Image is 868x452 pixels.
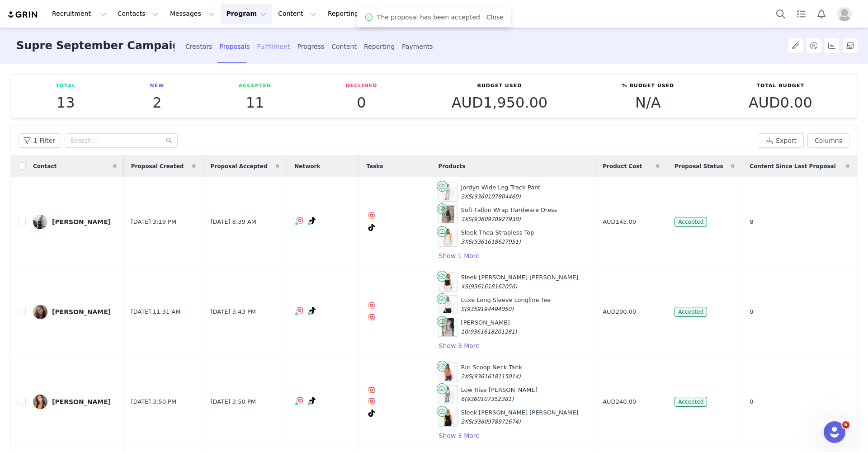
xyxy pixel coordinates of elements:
span: [DATE] 8:39 AM [211,217,257,226]
div: Jordyn Wide Leg Track Pant [461,183,541,201]
a: Community [415,4,467,24]
img: 57bfbd2a-7354-4a95-8282-1af89f51ec66.jpg [33,305,47,319]
img: 8185272-01-2.jpg [442,408,454,426]
span: Proposal Accepted [211,162,268,170]
span: 0 [750,307,753,316]
div: Payments [402,35,433,59]
h3: Supre September Campaign - Community [16,28,175,64]
a: [PERSON_NAME] [33,215,117,229]
button: Contacts [112,4,164,24]
span: (9361618115014) [472,373,521,380]
span: Accepted [675,397,707,407]
p: Total Budget [749,82,812,90]
span: Products [439,162,466,170]
p: 0 [346,94,377,111]
div: [PERSON_NAME] [52,308,111,315]
i: icon: search [166,137,172,144]
span: AUD0.00 [749,94,812,111]
p: % Budget Used [622,82,675,90]
div: Reporting [364,35,395,59]
span: 6 [461,396,465,402]
iframe: Intercom live chat [824,421,845,443]
span: [DATE] 3:19 PM [131,217,176,226]
div: Soft Fallon Wrap Hardware Dress [461,206,557,223]
a: [PERSON_NAME] [33,305,117,319]
a: [PERSON_NAME] [33,395,117,409]
div: Riri Scoop Neck Tank [461,363,522,381]
button: Reporting [322,4,378,24]
div: Luxe Long Sleeve Longline Tee [461,296,551,313]
span: (9359194494050) [464,306,514,312]
img: 8185348-01-2.jpg [442,318,454,336]
span: AUD200.00 [603,307,636,316]
img: b30d205b-a23f-4d33-beab-cc30c73be1dd.jpg [33,215,47,229]
div: Sleek [PERSON_NAME] [PERSON_NAME] [461,408,579,426]
img: 8182764-72-2.jpg [442,363,454,381]
button: Show 3 More [439,430,480,441]
img: instagram.svg [368,398,375,405]
img: 8185140-08-2.jpg [442,228,454,246]
img: 8185220-01-2.jpg [442,206,454,224]
span: 3XS [461,216,472,222]
a: Tasks [791,4,811,24]
span: Proposal Status [675,162,723,170]
span: AUD145.00 [603,217,636,226]
div: [PERSON_NAME] [461,318,517,336]
img: grin logo [7,10,39,19]
button: Program [221,4,272,24]
p: 13 [56,94,75,111]
p: New [150,82,165,90]
div: Creators [185,35,212,59]
span: The proposal has been accepted [377,13,480,22]
img: placeholder-profile.jpg [837,7,852,21]
span: Tasks [366,162,383,170]
span: S [461,306,465,312]
p: Total [56,82,75,90]
button: Recruitment [47,4,112,24]
span: 6 [842,421,849,428]
img: instagram.svg [368,386,375,394]
span: Accepted [675,217,707,227]
img: 8184929-02-2.jpg [442,183,454,201]
button: Messages [165,4,220,24]
button: Search [771,4,791,24]
button: Notifications [811,4,831,24]
span: (9361618201281) [468,329,517,335]
div: Low Rise [PERSON_NAME] [461,386,538,403]
button: 1 Filter [19,133,61,148]
img: 8185272-06-2.jpg [442,273,454,291]
img: f9fe649e-8c96-427e-afef-f818fdb13148.jpg [33,395,47,409]
div: Proposals [220,35,250,59]
button: Export [758,133,804,148]
span: Content Since Last Proposal [750,162,836,170]
div: Fulfillment [257,35,290,59]
span: 0 [750,397,753,406]
div: [PERSON_NAME] [52,218,111,226]
span: (9360978927930) [472,216,521,222]
div: Sleek [PERSON_NAME] [PERSON_NAME] [461,273,579,291]
img: instagram.svg [296,307,303,314]
img: instagram.svg [296,397,303,404]
div: [PERSON_NAME] [52,398,111,405]
a: Brands [379,4,415,24]
input: Search... [65,133,178,148]
button: Profile [832,7,861,21]
img: instagram.svg [368,212,375,219]
p: N/A [622,94,675,111]
div: Sleek Thea Strapless Top [461,228,534,246]
p: Accepted [239,82,271,90]
span: [DATE] 3:50 PM [211,397,256,406]
span: Product Cost [603,162,642,170]
span: (9361618162056) [468,283,517,290]
p: Budget Used [452,82,547,90]
img: instagram.svg [368,314,375,321]
button: Show 3 More [439,340,480,351]
span: 8 [750,217,753,226]
span: XS [461,283,468,290]
a: Close [486,14,504,21]
button: Show 1 More [439,250,480,261]
img: 8182891-02-2.jpg [442,296,454,314]
span: (9360107352381) [464,396,514,402]
div: Content [331,35,357,59]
